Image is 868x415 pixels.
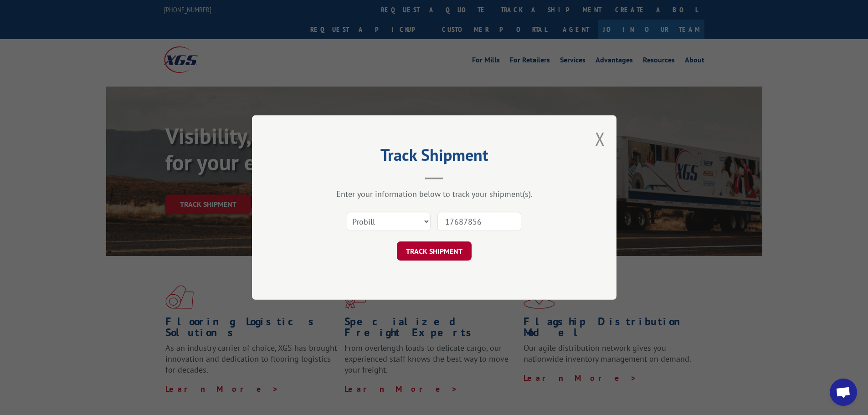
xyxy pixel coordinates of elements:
div: Enter your information below to track your shipment(s). [298,189,571,199]
div: Open chat [830,379,857,406]
input: Number(s) [437,212,521,231]
button: TRACK SHIPMENT [397,241,472,261]
h2: Track Shipment [298,149,571,166]
button: Close modal [595,127,605,151]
